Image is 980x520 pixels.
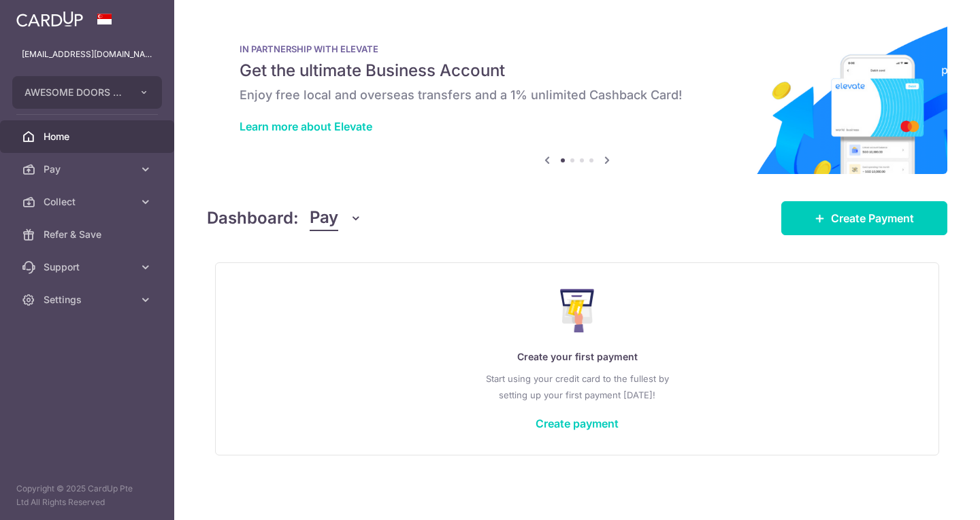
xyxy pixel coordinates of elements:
span: Pay [310,205,338,231]
span: Create Payment [831,210,914,226]
img: CardUp [16,11,83,27]
p: IN PARTNERSHIP WITH ELEVATE [240,44,915,54]
img: Renovation banner [207,22,947,174]
span: Support [44,260,133,274]
a: Create payment [536,417,619,430]
h4: Dashboard: [207,206,299,230]
p: [EMAIL_ADDRESS][DOMAIN_NAME] [22,48,152,61]
p: Start using your credit card to the fullest by setting up your first payment [DATE]! [243,370,911,403]
h6: Enjoy free local and overseas transfers and a 1% unlimited Cashback Card! [240,87,915,103]
img: Make Payment [560,289,595,332]
h5: Get the ultimate Business Account [240,60,915,82]
span: Settings [44,293,133,307]
a: Learn more about Elevate [240,120,372,133]
a: Create Payment [781,201,947,235]
button: AWESOME DOORS PTE. LTD. [12,76,162,109]
span: AWESOME DOORS PTE. LTD. [24,86,125,99]
span: Home [44,130,133,143]
button: Pay [310,205,362,231]
span: Refer & Save [44,228,133,241]
span: Pay [44,162,133,176]
p: Create your first payment [243,349,911,365]
span: Collect [44,195,133,209]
